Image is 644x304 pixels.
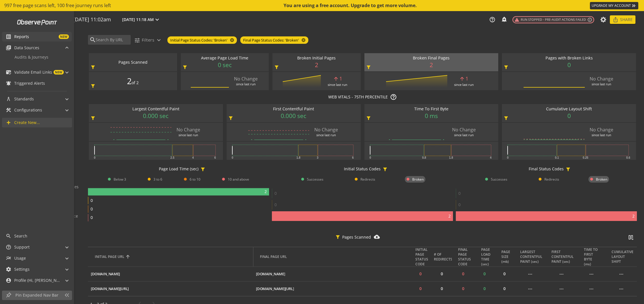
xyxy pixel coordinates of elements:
mat-icon: ios_share [613,17,618,22]
div: No Change [177,127,200,133]
span: Redirects [544,177,559,182]
td: 0 [495,267,514,282]
text: 2.5 [171,156,175,159]
span: NEW [59,34,69,39]
td: --- [514,267,546,282]
div: 1 [339,75,342,82]
div: [DOMAIN_NAME][URL] [256,286,294,291]
div: since last run [325,82,350,87]
span: Usage [14,255,26,261]
div: since last run [233,82,259,86]
div: since last run [589,82,614,86]
mat-icon: construction [6,107,11,113]
div: Average Page Load Time [184,55,266,61]
mat-icon: account_circle [6,278,11,283]
text: 4 [192,156,194,159]
div: You are using a free account. Upgrade to get more volume. [284,2,417,9]
div: PAGE SIZE (mb) [501,249,510,264]
a: Triggered Alerts [2,78,72,88]
mat-chip-listbox: Currently applied filters [166,35,309,45]
span: Settings [14,266,30,272]
a: Search [2,231,72,241]
mat-icon: filter_alt [200,167,206,172]
div: Pages Scanned [92,59,174,65]
mat-icon: cloud_download_filled [374,234,380,240]
td: --- [514,282,546,296]
mat-icon: info_outline [587,17,592,22]
span: NEW [54,70,64,75]
mat-icon: add [6,120,11,125]
span: Broken [596,177,607,182]
span: Broken [412,177,424,182]
span: Create New... [14,120,40,125]
text: 0 [369,156,371,159]
div: # OFREDIRECTS [439,252,449,262]
div: Page Load Time (sec) [159,166,198,172]
text: 0.1 [555,156,559,159]
span: Triggered Alerts [14,80,45,86]
td: 0 [495,282,514,296]
td: 0 [432,282,452,296]
div: PAGE LOADTIME (sec) [481,247,492,266]
span: Profile (Hi, [PERSON_NAME]!) [14,278,60,283]
span: 2 [315,61,318,69]
mat-icon: cancel [227,38,235,42]
mat-icon: library_books [6,45,11,51]
td: 0 [409,267,432,282]
mat-icon: filter_alt [274,65,279,70]
mat-icon: filter_alt [366,115,371,121]
mat-icon: help_outline [6,244,11,250]
div: FIRST CONTENTFUL PAINT (sec) [551,249,574,264]
div: [DOMAIN_NAME] [256,271,285,277]
td: 0 [409,282,432,296]
td: --- [546,282,577,296]
td: --- [546,267,577,282]
div: LARGEST CONTENTFUL PAINT (sec) [520,249,542,264]
text: 0 [231,156,233,159]
span: 997 free page scans left, 100 free journey runs left [4,2,111,9]
mat-icon: filter_alt [335,234,341,240]
mat-icon: help_outline [390,94,397,100]
div: No Change [314,127,338,133]
td: 0 [432,267,452,282]
div: Data Sources [2,53,72,66]
span: 0.000 sec [281,112,306,120]
td: --- [577,267,606,282]
td: --- [577,282,606,296]
div: TIME TO FIRST BYTE (ms) [584,247,599,266]
div: No Change [590,127,613,133]
div: Initial Status Codes [344,166,381,172]
div: PAGE LOAD TIME (sec) [481,247,491,266]
span: Initial Page Status Codes: 'Broken' [170,38,227,43]
div: FINAL PAGE URL [260,254,406,259]
mat-expansion-panel-header: Usage [2,253,72,263]
div: FINAL PAGESTATUS CODE [459,247,472,266]
text: 3 [317,156,319,159]
a: UPGRADE MY ACCOUNT [590,2,638,9]
mat-icon: filter_alt [90,115,96,121]
div: INITIAL PAGE URL [95,254,249,259]
div: TIME TO FIRSTBYTE (ms) [584,247,603,266]
div: CUMULATIVE LAYOUT SHIFT [612,249,633,264]
mat-icon: expand_more [154,16,161,23]
text: 0 [274,202,277,207]
text: 6 [352,156,354,159]
span: Audits & Journeys [15,54,48,60]
div: 1 [465,75,468,82]
span: Configurations [14,107,42,113]
button: Filters [132,35,165,45]
span: 0 sec [218,61,232,69]
td: 0 [452,267,475,282]
text: 1.8 [296,156,300,159]
mat-icon: mark_email_read [6,69,11,75]
text: 0 [91,198,93,203]
p: Pages Scanned [342,234,371,243]
span: [DATE] 11:18 AM [122,17,154,22]
mat-expansion-panel-header: Data Sources [2,43,72,53]
a: Create New... [2,118,72,127]
span: 10 and above [228,177,249,182]
td: 0 [475,282,495,296]
div: FINAL PAGE STATUS CODE [458,247,471,266]
mat-icon: notifications_active [6,80,11,86]
span: Final Page Status Codes: 'Broken' [243,38,299,43]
